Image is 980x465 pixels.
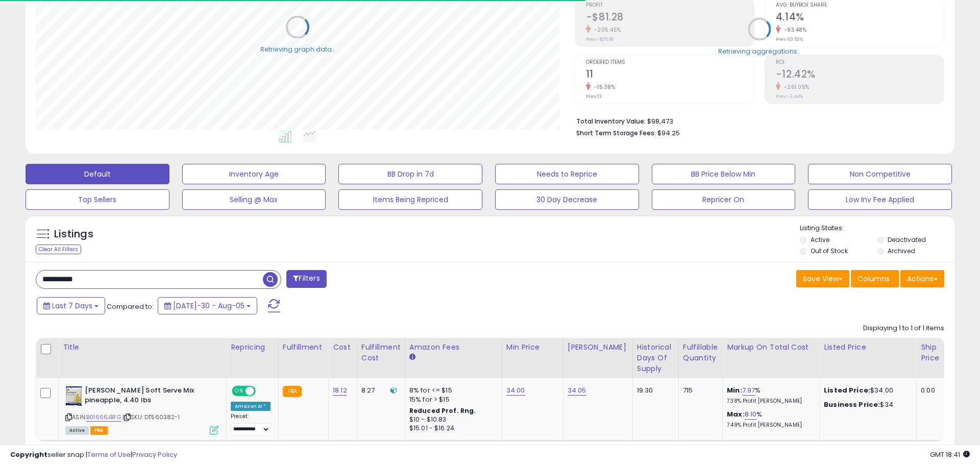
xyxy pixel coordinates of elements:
[921,342,941,363] div: Ship Price
[824,342,912,353] div: Listed Price
[824,400,880,409] b: Business Price:
[727,422,812,429] p: 7.49% Profit [PERSON_NAME]
[233,387,246,396] span: ON
[107,302,154,311] span: Compared to:
[727,385,742,395] b: Min:
[409,353,415,362] small: Amazon Fees.
[683,342,718,363] div: Fulfillable Quantity
[90,426,108,435] span: FBA
[727,398,812,405] p: 7.38% Profit [PERSON_NAME]
[409,342,498,353] div: Amazon Fees
[409,415,494,424] div: $10 - $10.83
[727,410,812,429] div: %
[409,424,494,433] div: $15.01 - $16.24
[409,395,494,404] div: 15% for > $15
[286,270,326,288] button: Filters
[361,386,397,395] div: 8.27
[338,189,482,210] button: Items Being Repriced
[811,235,829,244] label: Active
[26,164,169,184] button: Default
[808,189,952,210] button: Low Inv Fee Applied
[921,386,938,395] div: 0.00
[857,274,890,284] span: Columns
[811,247,848,255] label: Out of Stock
[824,386,909,395] div: $34.00
[718,46,800,56] div: Retrieving aggregations..
[637,342,674,374] div: Historical Days Of Supply
[652,164,796,184] button: BB Price Below Min
[409,406,476,415] b: Reduced Prof. Rng.
[26,189,169,210] button: Top Sellers
[888,247,915,255] label: Archived
[824,400,909,409] div: $34
[10,450,177,460] div: seller snap | |
[727,342,815,353] div: Markup on Total Cost
[888,235,926,244] label: Deactivated
[727,386,812,405] div: %
[65,386,218,433] div: ASIN:
[930,450,970,459] span: 2025-08-13 18:41 GMT
[87,450,131,459] a: Terms of Use
[727,409,745,419] b: Max:
[506,342,559,353] div: Min Price
[63,342,222,353] div: Title
[800,224,954,233] p: Listing States:
[52,301,92,311] span: Last 7 Days
[742,385,755,396] a: 7.97
[65,426,89,435] span: All listings currently available for purchase on Amazon
[333,342,353,353] div: Cost
[122,413,180,421] span: | SKU: DT560382-1
[254,387,271,396] span: OFF
[231,342,274,353] div: Repricing
[54,227,93,241] h5: Listings
[495,164,639,184] button: Needs to Reprice
[10,450,47,459] strong: Copyright
[86,413,121,422] a: B01666JBFG
[231,402,271,411] div: Amazon AI *
[824,385,870,395] b: Listed Price:
[863,324,944,333] div: Displaying 1 to 1 of 1 items
[568,342,628,353] div: [PERSON_NAME]
[808,164,952,184] button: Non Competitive
[182,164,326,184] button: Inventory Age
[283,342,324,353] div: Fulfillment
[745,409,757,420] a: 8.10
[65,386,82,406] img: 51MPwKs5atL._SL40_.jpg
[182,189,326,210] button: Selling @ Max
[260,44,335,54] div: Retrieving graph data..
[652,189,796,210] button: Repricer On
[900,270,944,287] button: Actions
[85,386,209,407] b: [PERSON_NAME] Soft Serve Mix pineapple, 4.40 lbs
[637,386,671,395] div: 19.30
[36,244,81,254] div: Clear All Filters
[683,386,715,395] div: 715
[796,270,849,287] button: Save View
[851,270,899,287] button: Columns
[723,338,820,378] th: The percentage added to the cost of goods (COGS) that forms the calculator for Min & Max prices.
[568,385,586,396] a: 34.05
[37,297,105,314] button: Last 7 Days
[495,189,639,210] button: 30 Day Decrease
[132,450,177,459] a: Privacy Policy
[231,413,271,436] div: Preset:
[338,164,482,184] button: BB Drop in 7d
[333,385,347,396] a: 18.12
[173,301,244,311] span: [DATE]-30 - Aug-05
[158,297,257,314] button: [DATE]-30 - Aug-05
[361,342,401,363] div: Fulfillment Cost
[283,386,302,397] small: FBA
[409,386,494,395] div: 8% for <= $15
[506,385,525,396] a: 34.00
